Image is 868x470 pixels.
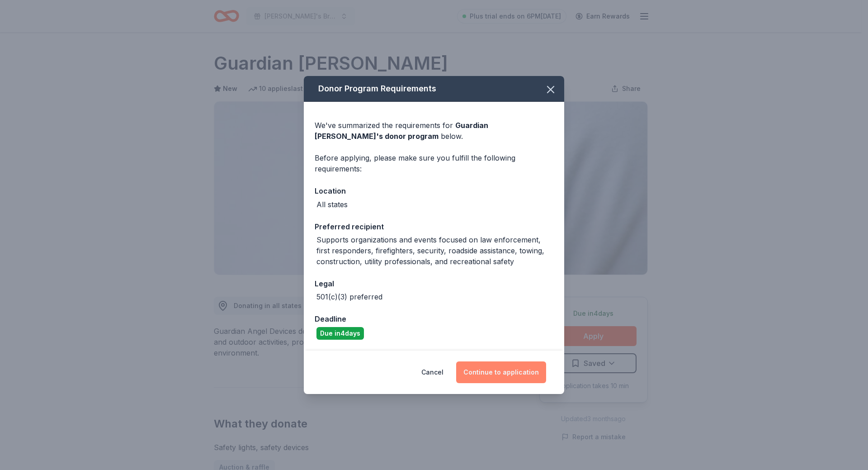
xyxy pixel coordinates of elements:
[315,152,553,174] div: Before applying, please make sure you fulfill the following requirements:
[316,291,382,302] div: 501(c)(3) preferred
[315,278,553,290] div: Legal
[315,221,553,233] div: Preferred recipient
[316,199,348,210] div: All states
[315,185,553,197] div: Location
[304,76,564,102] div: Donor Program Requirements
[315,120,553,142] div: We've summarized the requirements for below.
[421,361,443,383] button: Cancel
[316,234,553,267] div: Supports organizations and events focused on law enforcement, first responders, firefighters, sec...
[456,361,546,383] button: Continue to application
[316,327,364,340] div: Due in 4 days
[315,313,553,325] div: Deadline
